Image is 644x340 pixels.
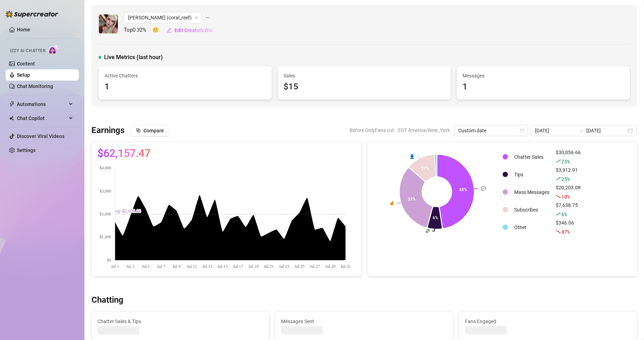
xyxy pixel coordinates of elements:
h3: Earnings [91,125,125,136]
div: $30,056.66 [556,149,581,165]
span: thunderbolt [9,101,15,107]
span: Fans Engaged [465,317,631,325]
button: Compare [130,125,170,136]
span: calendar [520,128,524,133]
span: swap-right [578,128,584,133]
span: 87 % [561,228,569,235]
text: 💸 [425,228,430,234]
span: 10 % [561,193,569,200]
span: Custom date [458,125,524,136]
td: Other [511,219,552,236]
td: Chatter Sales [511,149,552,165]
a: Home [17,27,30,32]
text: 💰 [389,200,395,206]
span: Automations [17,99,67,110]
td: Tips [511,166,552,183]
div: 1 [104,80,266,94]
span: fall [556,194,561,199]
div: $15 [283,80,445,94]
span: Top 0.32 % [124,26,152,34]
span: Before OnlyFans cut [350,125,394,136]
span: EDT America/New_York [398,125,450,136]
div: $7,638.75 [556,201,581,218]
span: Messages [463,72,624,80]
span: $62,157.47 [97,148,151,159]
button: Edit Creator's Bio [166,25,213,36]
iframe: Intercom live chat [620,316,637,333]
div: $346.06 [556,219,581,236]
img: logo-BBDzfeDw.svg [6,11,58,18]
span: Compare [144,128,164,133]
a: Setup [17,72,30,78]
td: Subscribes [511,201,552,218]
span: to [578,128,584,133]
span: rise [556,176,561,181]
div: $3,912.91 [556,166,581,183]
span: rise [556,159,561,164]
span: rise [556,212,561,216]
text: 👤 [409,153,415,159]
span: fall [556,229,561,234]
span: edit [167,28,172,33]
input: End date [586,127,626,134]
img: Chat Copilot [9,116,14,121]
span: 25 % [561,158,569,165]
span: Messages Sent [281,317,447,325]
input: Start date [535,127,575,134]
span: Chat Copilot [17,113,67,124]
text: 💬 [480,186,486,191]
a: Settings [17,147,36,153]
div: $20,203.08 [556,184,581,201]
a: Discover Viral Videos [17,133,64,139]
span: 6 % [561,211,567,218]
span: ellipsis [205,12,210,23]
span: Live Metrics (last hour) [104,53,163,62]
span: Anna (coral_reef) [128,12,198,23]
span: Sales [283,72,445,80]
span: Izzy AI Chatter [10,48,45,54]
span: Active Chatters [104,72,266,80]
span: 25 % [561,176,569,182]
div: 1 [463,80,624,94]
span: team [194,15,198,20]
span: Chatter Sales & Tips [97,317,263,325]
a: Content [17,61,35,67]
img: Anna [99,14,118,33]
span: block [136,128,141,133]
span: 🙂 [152,26,166,34]
h3: Chatting [91,295,123,306]
img: AI Chatter [48,45,59,55]
a: Chat Monitoring [17,83,53,89]
span: Edit Creator's Bio [174,27,212,33]
td: Mass Messages [511,184,552,201]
